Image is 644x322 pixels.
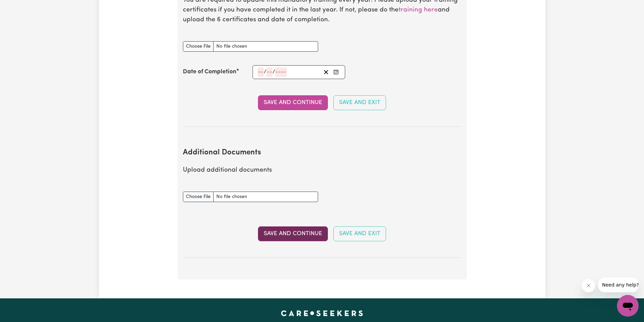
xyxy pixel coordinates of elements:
[258,68,264,77] input: --
[399,7,438,13] a: training here
[183,148,461,157] h2: Additional Documents
[258,95,328,110] button: Save and Continue
[331,68,341,77] button: Enter the Date of Completion of your Infection Prevention and Control Training
[333,226,386,241] button: Save and Exit
[582,279,595,292] iframe: Close message
[333,95,386,110] button: Save and Exit
[264,69,266,75] span: /
[617,295,639,317] iframe: Button to launch messaging window
[183,68,236,76] label: Date of Completion
[183,166,461,175] p: Upload additional documents
[4,5,41,10] span: Need any help?
[275,68,287,77] input: ----
[321,68,331,77] button: Clear date
[281,311,363,316] a: Careseekers home page
[266,68,272,77] input: --
[272,69,275,75] span: /
[258,226,328,241] button: Save and Continue
[598,277,639,292] iframe: Message from company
